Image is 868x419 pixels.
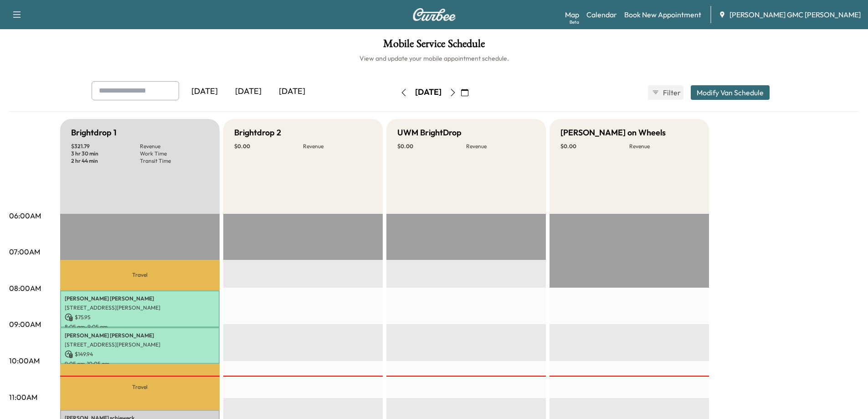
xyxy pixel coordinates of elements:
p: 07:00AM [9,246,40,257]
p: $ 75.95 [65,313,215,321]
p: $ 0.00 [397,143,466,150]
p: 3 hr 30 min [71,150,140,157]
span: [PERSON_NAME] GMC [PERSON_NAME] [729,9,861,20]
a: MapBeta [565,9,579,20]
p: 06:00AM [9,210,41,221]
p: Revenue [629,143,698,150]
a: Book New Appointment [624,9,701,20]
p: 8:05 am - 9:05 am [65,323,215,331]
p: 9:05 am - 10:05 am [65,360,215,367]
p: [STREET_ADDRESS][PERSON_NAME] [65,304,215,311]
p: Revenue [140,143,209,150]
h1: Mobile Service Schedule [9,38,859,54]
button: Modify Van Schedule [691,85,770,100]
p: Transit Time [140,157,209,165]
p: [PERSON_NAME] [PERSON_NAME] [65,295,215,302]
h6: View and update your mobile appointment schedule. [9,54,859,63]
h5: UWM BrightDrop [397,126,462,139]
p: $ 0.00 [560,143,629,150]
p: $ 321.79 [71,143,140,150]
div: Beta [570,19,579,26]
p: 09:00AM [9,319,41,330]
a: Calendar [586,9,617,20]
p: $ 0.00 [234,143,303,150]
button: Filter [648,85,683,100]
p: 10:00AM [9,355,40,366]
div: [DATE] [415,87,442,98]
p: Travel [60,260,220,290]
h5: [PERSON_NAME] on Wheels [560,126,666,139]
p: 2 hr 44 min [71,157,140,165]
h5: Brightdrop 2 [234,126,281,139]
p: [STREET_ADDRESS][PERSON_NAME] [65,341,215,348]
p: $ 149.94 [65,350,215,358]
p: Revenue [303,143,372,150]
p: [PERSON_NAME] [PERSON_NAME] [65,332,215,339]
p: 08:00AM [9,283,41,294]
p: Work Time [140,150,209,157]
span: Filter [663,87,679,98]
p: Revenue [466,143,535,150]
h5: Brightdrop 1 [71,126,117,139]
div: [DATE] [183,81,226,102]
p: Travel [60,364,220,410]
div: [DATE] [270,81,314,102]
img: Curbee Logo [412,8,456,21]
p: 11:00AM [9,392,37,403]
div: [DATE] [226,81,270,102]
